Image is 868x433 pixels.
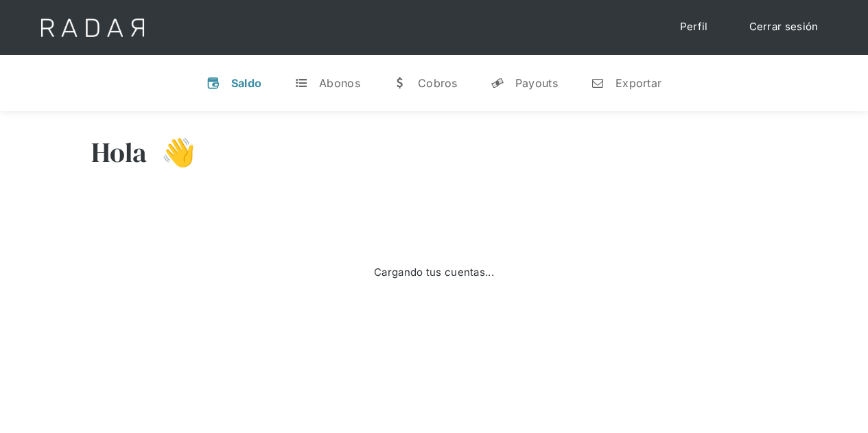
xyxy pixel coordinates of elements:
a: Cerrar sesión [736,14,832,40]
div: Abonos [319,76,360,90]
div: n [591,76,605,90]
div: t [294,76,308,90]
div: v [207,76,220,90]
div: Cargando tus cuentas... [374,265,494,281]
div: y [491,76,504,90]
div: Exportar [615,76,661,90]
h3: 👋 [148,135,196,169]
h3: Hola [91,135,148,169]
div: Payouts [515,76,558,90]
div: Saldo [231,76,262,90]
div: Cobros [418,76,458,90]
div: w [393,76,407,90]
a: Perfil [666,14,722,40]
